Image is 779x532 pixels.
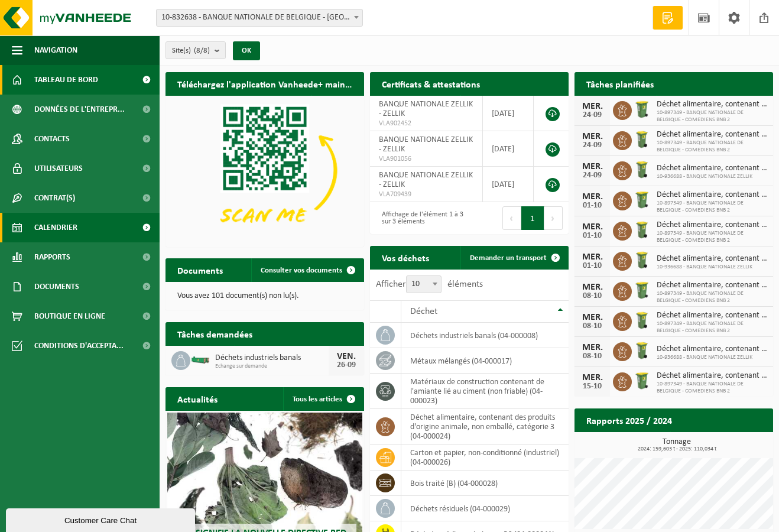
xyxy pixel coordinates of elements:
span: Déchet alimentaire, contenant des produits d'origine animale, non emballé, catég... [657,254,767,264]
div: MER. [580,343,604,352]
button: Site(s)(8/8) [165,41,226,59]
span: 10-832638 - BANQUE NATIONALE DE BELGIQUE - BRUXELLES [157,9,362,26]
div: 01-10 [580,262,604,270]
span: Calendrier [34,213,77,242]
div: VEN. [335,352,358,361]
div: 08-10 [580,292,604,300]
div: 26-09 [335,361,358,369]
h2: Rapports 2025 / 2024 [574,408,684,432]
span: Echange sur demande [215,363,329,370]
div: 01-10 [580,202,604,210]
div: 24-09 [580,141,604,150]
span: Demander un transport [470,254,547,262]
img: WB-0140-HPE-GN-50 [632,340,652,361]
img: WB-0140-HPE-GN-50 [632,250,652,270]
span: Déchet alimentaire, contenant des produits d'origine animale, non emballé, catég... [657,164,767,173]
span: Contrat(s) [34,183,75,213]
label: Afficher éléments [376,280,483,289]
td: [DATE] [483,96,534,131]
div: 24-09 [580,111,604,119]
count: (8/8) [194,47,210,54]
td: carton et papier, non-conditionné (industriel) (04-000026) [401,445,569,471]
div: MER. [580,252,604,262]
p: Vous avez 101 document(s) non lu(s). [177,292,352,300]
h3: Tonnage [580,438,773,452]
span: Déchets industriels banals [215,353,329,363]
div: Affichage de l'élément 1 à 3 sur 3 éléments [376,205,463,231]
span: 10-936688 - BANQUE NATIONALE ZELLIK [657,354,767,361]
a: Tous les articles [283,387,363,411]
div: MER. [580,283,604,292]
span: BANQUE NATIONALE ZELLIK - ZELLIK [379,100,473,118]
img: WB-0140-HPE-GN-50 [632,220,652,240]
div: MER. [580,102,604,111]
div: MER. [580,192,604,202]
h2: Vos déchets [370,246,441,269]
span: 10-936688 - BANQUE NATIONALE ZELLIK [657,173,767,180]
div: 08-10 [580,322,604,330]
span: BANQUE NATIONALE ZELLIK - ZELLIK [379,135,473,154]
div: MER. [580,373,604,382]
img: HK-XC-15-GN-00 [190,354,210,365]
span: 10-897349 - BANQUE NATIONALE DE BELGIQUE - COMEDIENS BNB 2 [657,109,767,124]
button: Previous [502,206,521,230]
span: Déchet alimentaire, contenant des produits d'origine animale, non emballé, catég... [657,311,767,320]
iframe: chat widget [6,506,197,532]
a: Demander un transport [460,246,567,270]
span: VLA901056 [379,154,473,164]
h2: Certificats & attestations [370,72,492,95]
h2: Téléchargez l'application Vanheede+ maintenant! [165,72,364,95]
div: 24-09 [580,171,604,180]
td: [DATE] [483,167,534,202]
div: 08-10 [580,352,604,361]
h2: Documents [165,258,235,281]
img: WB-0240-HPE-GN-50 [632,371,652,391]
span: VLA902452 [379,119,473,128]
span: Déchet alimentaire, contenant des produits d'origine animale, non emballé, catég... [657,220,767,230]
img: WB-0240-HPE-GN-50 [632,99,652,119]
span: Déchet alimentaire, contenant des produits d'origine animale, non emballé, catég... [657,371,767,381]
span: Contacts [34,124,70,154]
span: Conditions d'accepta... [34,331,124,361]
div: MER. [580,313,604,322]
td: déchets résiduels (04-000029) [401,496,569,521]
a: Consulter vos documents [251,258,363,282]
td: métaux mélangés (04-000017) [401,348,569,374]
button: 1 [521,206,544,230]
div: MER. [580,132,604,141]
img: WB-0140-HPE-GN-50 [632,160,652,180]
span: Déchet alimentaire, contenant des produits d'origine animale, non emballé, catég... [657,345,767,354]
td: [DATE] [483,131,534,167]
span: 10-897349 - BANQUE NATIONALE DE BELGIQUE - COMEDIENS BNB 2 [657,381,767,395]
span: Déchet [410,307,437,316]
img: WB-0240-HPE-GN-50 [632,280,652,300]
div: 01-10 [580,232,604,240]
span: 10-897349 - BANQUE NATIONALE DE BELGIQUE - COMEDIENS BNB 2 [657,320,767,335]
span: BANQUE NATIONALE ZELLIK - ZELLIK [379,171,473,189]
span: VLA709439 [379,190,473,199]
button: OK [233,41,260,60]
span: Site(s) [172,42,210,60]
h2: Tâches planifiées [574,72,666,95]
span: Navigation [34,35,77,65]
img: WB-0140-HPE-GN-50 [632,129,652,150]
span: Données de l'entrepr... [34,95,125,124]
span: Boutique en ligne [34,301,105,331]
a: Consulter les rapports [670,432,772,455]
span: Déchet alimentaire, contenant des produits d'origine animale, non emballé, catég... [657,130,767,140]
td: déchet alimentaire, contenant des produits d'origine animale, non emballé, catégorie 3 (04-000024) [401,409,569,445]
td: bois traité (B) (04-000028) [401,471,569,496]
img: Download de VHEPlus App [165,96,364,245]
div: MER. [580,222,604,232]
span: Déchet alimentaire, contenant des produits d'origine animale, non emballé, catég... [657,281,767,290]
span: Déchet alimentaire, contenant des produits d'origine animale, non emballé, catég... [657,190,767,200]
span: 10 [406,275,442,293]
img: WB-0140-HPE-GN-50 [632,310,652,330]
span: 10-936688 - BANQUE NATIONALE ZELLIK [657,264,767,271]
h2: Tâches demandées [165,322,264,345]
span: Documents [34,272,79,301]
span: Utilisateurs [34,154,83,183]
span: 10-897349 - BANQUE NATIONALE DE BELGIQUE - COMEDIENS BNB 2 [657,200,767,214]
td: matériaux de construction contenant de l'amiante lié au ciment (non friable) (04-000023) [401,374,569,409]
